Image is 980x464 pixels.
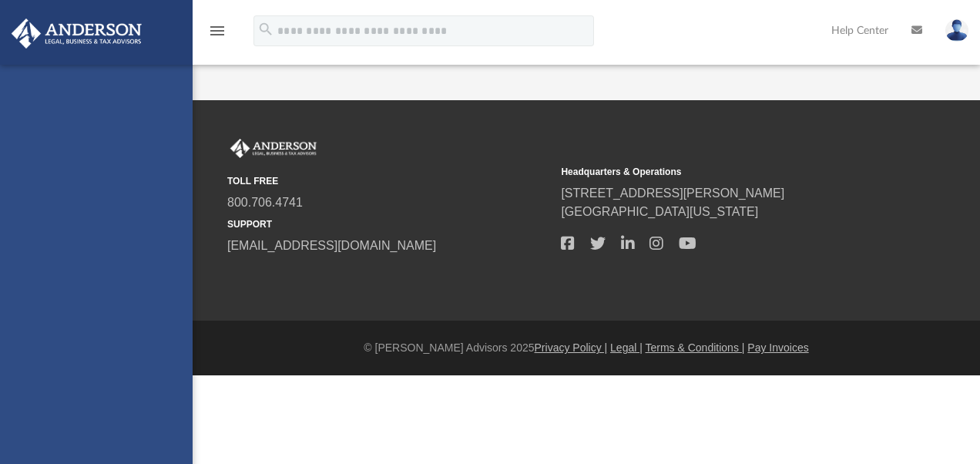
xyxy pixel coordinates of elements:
img: User Pic [945,19,968,42]
a: [STREET_ADDRESS][PERSON_NAME] [561,187,784,200]
a: [GEOGRAPHIC_DATA][US_STATE] [561,205,758,218]
a: menu [208,29,227,40]
small: SUPPORT [227,217,550,231]
div: © [PERSON_NAME] Advisors 2025 [193,340,980,356]
a: Terms & Conditions | [646,341,745,354]
a: Pay Invoices [747,341,808,354]
img: Anderson Advisors Platinum Portal [7,18,146,49]
a: Privacy Policy | [535,341,608,354]
i: menu [208,22,227,40]
a: [EMAIL_ADDRESS][DOMAIN_NAME] [227,239,436,252]
small: Headquarters & Operations [561,165,884,179]
i: search [257,21,274,38]
a: 800.706.4741 [227,196,303,209]
small: TOLL FREE [227,174,550,188]
a: Legal | [610,341,643,354]
img: Anderson Advisors Platinum Portal [227,139,320,159]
